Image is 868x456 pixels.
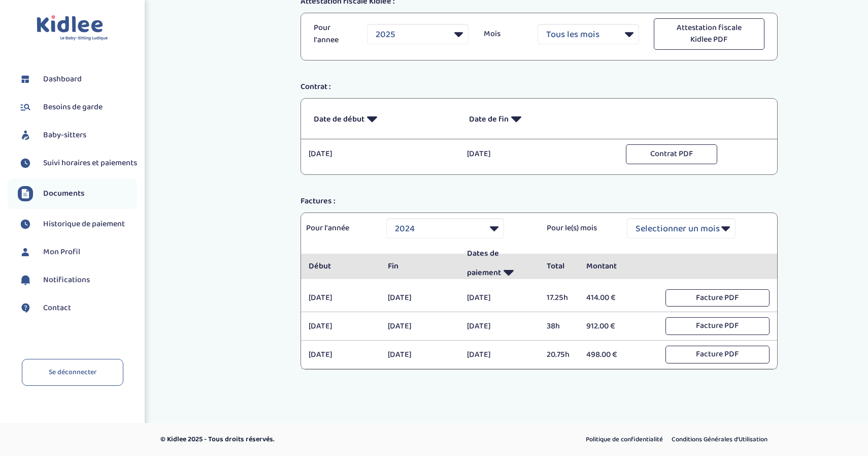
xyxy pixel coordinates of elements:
p: © Kidlee 2025 - Tous droits réservés. [160,434,477,445]
p: 912.00 € [586,320,650,332]
p: [DATE] [309,320,373,332]
span: Historique de paiement [43,218,125,230]
span: Contact [43,302,71,314]
a: Besoins de garde [18,100,137,115]
a: Historique de paiement [18,217,137,232]
a: Contact [18,300,137,316]
a: Se déconnecter [22,359,123,386]
p: [DATE] [467,320,531,332]
img: logo.svg [37,15,108,41]
p: 17.25h [547,292,571,304]
button: Contrat PDF [626,144,717,164]
img: suivihoraire.svg [18,217,33,232]
span: Besoins de garde [43,101,103,113]
p: [DATE] [309,148,452,160]
span: Documents [43,188,85,200]
p: [DATE] [388,320,452,332]
p: Pour l'année [306,222,371,234]
div: Factures : [293,195,785,207]
p: Pour le(s) mois [547,222,612,234]
span: Suivi horaires et paiements [43,157,137,169]
img: contact.svg [18,300,33,316]
p: [DATE] [309,292,373,304]
div: Contrat : [293,81,785,93]
a: Attestation fiscale Kidlee PDF [654,28,764,39]
p: 498.00 € [586,349,650,361]
a: Baby-sitters [18,128,137,143]
p: Mois [484,28,522,40]
p: Dates de paiement [467,248,531,285]
p: [DATE] [467,292,531,304]
p: Montant [586,260,650,272]
img: profil.svg [18,245,33,260]
p: [DATE] [467,148,611,160]
p: Total [547,260,571,272]
button: Attestation fiscale Kidlee PDF [654,18,764,50]
span: Dashboard [43,73,82,85]
p: Fin [388,260,452,272]
p: Date de début [314,106,454,131]
p: 20.75h [547,349,571,361]
p: [DATE] [388,349,452,361]
img: documents.svg [18,186,33,201]
p: 38h [547,320,571,332]
a: Notifications [18,272,137,288]
p: Date de fin [469,106,609,131]
button: Facture PDF [665,346,770,363]
button: Facture PDF [665,317,770,335]
a: Mon Profil [18,245,137,260]
img: notification.svg [18,272,33,288]
img: babysitters.svg [18,128,33,143]
p: Pour l'annee [314,22,352,46]
span: Notifications [43,274,90,286]
p: 414.00 € [586,292,650,304]
span: Baby-sitters [43,129,86,141]
p: [DATE] [388,292,452,304]
p: Début [309,260,373,272]
span: Mon Profil [43,246,80,258]
a: Dashboard [18,72,137,87]
a: Contrat PDF [626,148,717,159]
p: [DATE] [309,349,373,361]
a: Documents [18,186,137,201]
img: suivihoraire.svg [18,156,33,171]
img: dashboard.svg [18,72,33,87]
a: Suivi horaires et paiements [18,156,137,171]
img: besoin.svg [18,100,33,115]
p: [DATE] [467,349,531,361]
button: Facture PDF [665,289,770,307]
a: Politique de confidentialité [582,433,666,446]
a: Conditions Générales d’Utilisation [668,433,771,446]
